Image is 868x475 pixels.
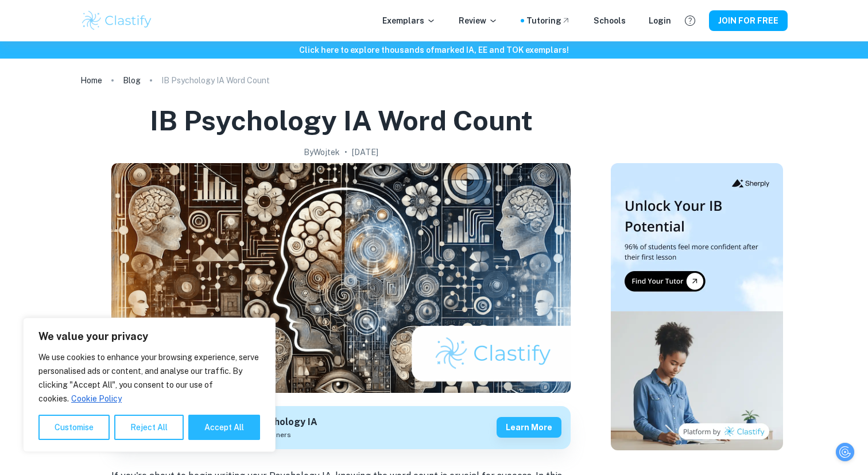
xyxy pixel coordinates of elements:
[38,350,260,406] p: We use cookies to enhance your browsing experience, serve personalised ads or content, and analys...
[114,415,184,440] button: Reject All
[111,163,571,393] img: IB Psychology IA Word Count cover image
[111,406,571,449] a: Get feedback on yourPsychology IAMarked only by official IB examinersLearn more
[188,415,260,440] button: Accept All
[71,393,122,404] a: Cookie Policy
[80,9,153,32] img: Clastify logo
[709,10,788,31] button: JOIN FOR FREE
[497,417,561,438] button: Learn more
[150,102,533,139] h1: IB Psychology IA Word Count
[680,11,700,30] button: Help and Feedback
[611,163,783,450] img: Thumbnail
[161,74,270,87] p: IB Psychology IA Word Count
[382,14,436,27] p: Exemplars
[526,14,571,27] a: Tutoring
[352,146,378,159] h2: [DATE]
[123,72,141,88] a: Blog
[2,44,866,56] h6: Click here to explore thousands of marked IA, EE and TOK exemplars !
[594,14,626,27] a: Schools
[38,415,110,440] button: Customise
[23,318,276,452] div: We value your privacy
[304,146,340,159] h2: By Wojtek
[649,14,671,27] a: Login
[344,146,347,159] p: •
[80,72,102,88] a: Home
[38,330,260,343] p: We value your privacy
[459,14,498,27] p: Review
